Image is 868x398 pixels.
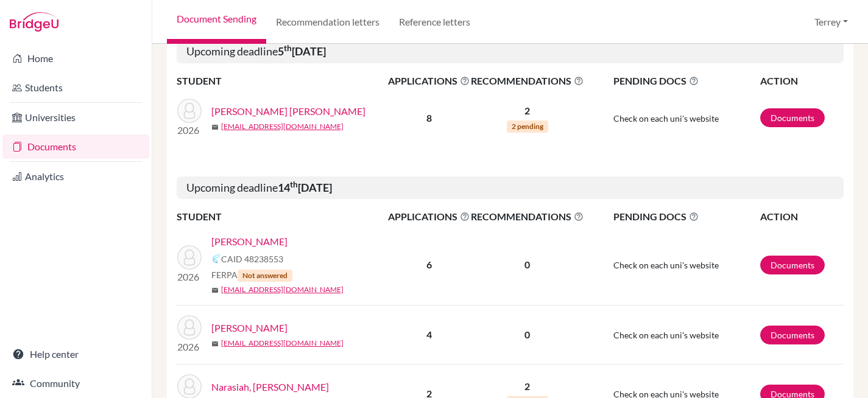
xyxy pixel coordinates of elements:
a: Analytics [2,164,149,189]
span: Check on each uni's website [613,330,719,340]
b: 14 [DATE] [278,181,332,194]
th: STUDENT [177,73,387,89]
a: Students [2,75,149,100]
a: Narasiah, [PERSON_NAME] [211,380,329,394]
p: 2026 [177,270,202,284]
a: Universities [2,105,149,130]
a: Community [2,371,149,396]
span: CAID 48238553 [221,253,283,265]
b: 4 [426,329,432,340]
p: 2 [471,379,584,394]
img: Bridge-U [10,12,58,32]
img: Jhamb, Sukriti [177,315,202,340]
p: 0 [471,257,584,272]
span: 2 pending [507,120,548,133]
span: PENDING DOCS [613,74,759,88]
span: RECOMMENDATIONS [471,209,584,224]
b: 5 [DATE] [278,44,326,58]
span: APPLICATIONS [388,74,470,88]
a: Home [2,46,149,71]
span: mail [211,287,219,294]
sup: th [290,180,298,189]
span: FERPA [211,268,292,282]
a: [PERSON_NAME] [211,234,288,249]
h5: Upcoming deadline [177,40,844,63]
a: [PERSON_NAME] [211,321,288,335]
a: Documents [760,108,825,127]
span: mail [211,124,219,131]
span: Check on each uni's website [613,113,719,124]
th: ACTION [760,209,844,225]
span: Not answered [238,270,292,282]
sup: th [284,43,292,53]
a: [EMAIL_ADDRESS][DOMAIN_NAME] [221,338,344,349]
a: Help center [2,342,149,366]
h5: Upcoming deadline [177,176,844,200]
a: Documents [760,326,825,344]
img: Common App logo [211,254,221,264]
span: mail [211,340,219,347]
span: Check on each uni's website [613,260,719,270]
a: [PERSON_NAME] [PERSON_NAME] [211,104,365,119]
img: Perez Garrido, Ariadna [177,99,202,123]
span: RECOMMENDATIONS [471,74,584,88]
a: Documents [2,134,149,159]
th: STUDENT [177,209,387,225]
img: Cheong, Aidan [177,245,202,270]
b: 6 [426,259,432,270]
button: Terrey [809,10,853,33]
span: PENDING DOCS [613,209,759,224]
span: APPLICATIONS [388,209,470,224]
a: Documents [760,256,825,274]
p: 2 [471,103,584,118]
p: 2026 [177,340,202,354]
b: 8 [426,112,432,124]
p: 2026 [177,123,202,138]
p: 0 [471,327,584,342]
a: [EMAIL_ADDRESS][DOMAIN_NAME] [221,284,344,295]
a: [EMAIL_ADDRESS][DOMAIN_NAME] [221,121,344,132]
th: ACTION [760,73,844,89]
